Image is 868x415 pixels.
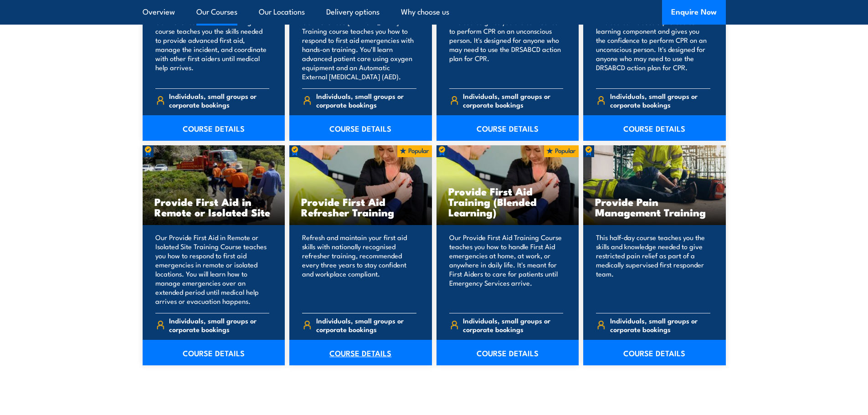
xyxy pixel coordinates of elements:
p: This course gives you the confidence to perform CPR on an unconscious person. It's designed for a... [449,17,564,81]
span: Individuals, small groups or corporate bookings [463,92,563,109]
p: Refresh and maintain your first aid skills with nationally recognised refresher training, recomme... [302,233,416,306]
span: Individuals, small groups or corporate bookings [463,316,563,333]
p: This half-day course teaches you the skills and knowledge needed to give restricted pain relief a... [596,233,710,306]
span: Individuals, small groups or corporate bookings [610,92,710,109]
p: Our Provide First Aid Training Course teaches you how to handle First Aid emergencies at home, at... [449,233,564,306]
h3: Provide First Aid Refresher Training [301,196,420,217]
a: COURSE DETAILS [583,115,726,141]
a: COURSE DETAILS [143,340,285,365]
p: This course includes a pre-course learning component and gives you the confidence to perform CPR ... [596,17,710,81]
h3: Provide Pain Management Training [595,196,714,217]
span: Individuals, small groups or corporate bookings [610,316,710,333]
p: Our Provide First Aid in Remote or Isolated Site Training Course teaches you how to respond to fi... [155,233,270,306]
h3: Provide First Aid Training (Blended Learning) [448,186,567,217]
span: Individuals, small groups or corporate bookings [169,316,269,333]
a: COURSE DETAILS [143,115,285,141]
h3: Provide First Aid in Remote or Isolated Site [154,196,273,217]
a: COURSE DETAILS [437,115,579,141]
a: COURSE DETAILS [437,340,579,365]
span: Individuals, small groups or corporate bookings [316,316,416,333]
a: COURSE DETAILS [289,340,432,365]
a: COURSE DETAILS [583,340,726,365]
p: Our Advanced [MEDICAL_DATA] Training course teaches you how to respond to first aid emergencies w... [302,17,416,81]
span: Individuals, small groups or corporate bookings [169,92,269,109]
a: COURSE DETAILS [289,115,432,141]
span: Individuals, small groups or corporate bookings [316,92,416,109]
p: Our Advanced First Aid training course teaches you the skills needed to provide advanced first ai... [155,17,270,81]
